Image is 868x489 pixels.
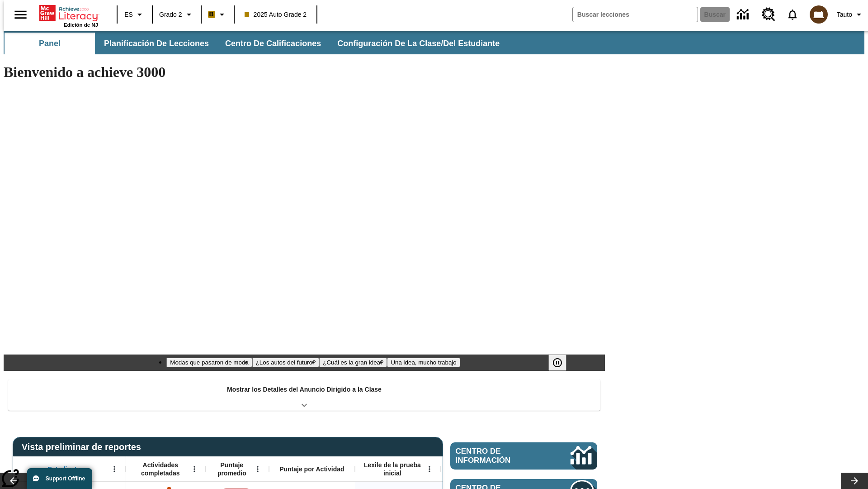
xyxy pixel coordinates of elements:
button: Configuración de la clase/del estudiante [330,33,507,54]
span: Centro de calificaciones [225,38,321,49]
div: Portada [39,3,98,28]
span: Panel [39,38,61,49]
h1: Bienvenido a achieve 3000 [4,64,605,81]
a: Centro de información [731,2,756,27]
span: Centro de información [456,447,540,465]
button: Diapositiva 1 Modas que pasaron de moda [166,358,252,367]
button: Diapositiva 2 ¿Los autos del futuro? [252,358,320,367]
span: Puntaje por Actividad [279,465,344,473]
button: Diapositiva 4 Una idea, mucho trabajo [387,358,460,367]
div: Subbarra de navegación [4,33,508,54]
span: ES [124,10,133,19]
img: avatar image [810,5,828,24]
button: Pausar [548,355,566,371]
a: Notificaciones [781,3,804,26]
button: Abrir menú [251,462,264,476]
div: Mostrar los Detalles del Anuncio Dirigido a la Clase [8,379,600,411]
a: Centro de recursos, Se abrirá en una pestaña nueva. [756,2,781,27]
button: Support Offline [27,468,92,489]
span: Planificación de lecciones [104,38,209,49]
span: Actividades completadas [131,461,190,477]
button: Abrir el menú lateral [7,1,34,28]
a: Centro de información [450,442,597,470]
body: Máximo 600 caracteres Presiona Escape para desactivar la barra de herramientas Presiona Alt + F10... [4,7,132,15]
span: Configuración de la clase/del estudiante [337,38,500,49]
span: Tauto [837,10,852,19]
div: Pausar [548,355,576,371]
span: Grado 2 [159,10,182,19]
span: Support Offline [46,475,85,482]
button: Lenguaje: ES, Selecciona un idioma [120,6,149,23]
span: B [209,9,214,20]
button: Carrusel de lecciones, seguir [841,473,868,489]
span: Lexile de la prueba inicial [359,461,425,477]
span: Edición de NJ [64,22,98,28]
button: Perfil/Configuración [833,6,868,23]
span: Vista preliminar de reportes [22,442,146,452]
div: Subbarra de navegación [4,31,864,54]
span: 2025 Auto Grade 2 [245,10,307,19]
button: Boost El color de la clase es anaranjado claro. Cambiar el color de la clase. [204,6,231,23]
p: Mostrar los Detalles del Anuncio Dirigido a la Clase [227,385,382,394]
button: Abrir menú [188,462,201,476]
button: Grado: Grado 2, Elige un grado [156,6,198,23]
button: Diapositiva 3 ¿Cuál es la gran idea? [319,358,387,367]
button: Centro de calificaciones [218,33,328,54]
span: Estudiante [48,465,80,473]
a: Portada [39,4,98,22]
span: Puntaje promedio [210,461,254,477]
button: Abrir menú [423,462,436,476]
button: Planificación de lecciones [97,33,216,54]
input: Buscar campo [573,7,698,22]
button: Escoja un nuevo avatar [804,3,833,26]
button: Panel [5,33,95,54]
button: Abrir menú [108,462,121,476]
